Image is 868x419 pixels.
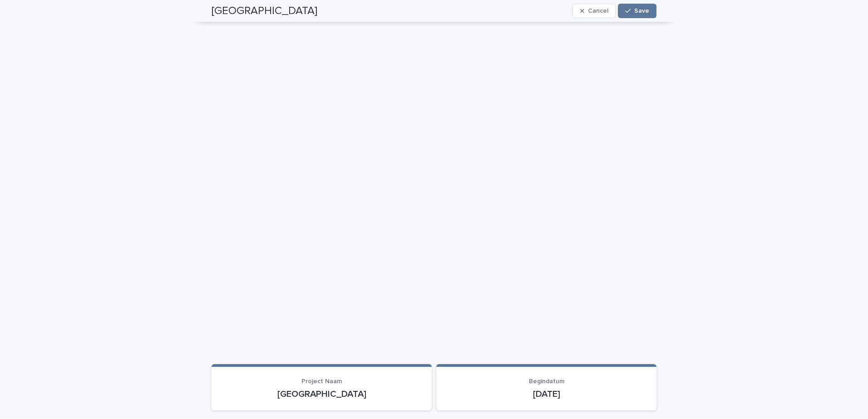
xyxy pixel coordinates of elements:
[588,8,608,14] span: Cancel
[618,4,656,18] button: Save
[572,4,616,18] button: Cancel
[447,389,646,400] p: [DATE]
[634,8,649,14] span: Save
[212,5,317,18] h2: [GEOGRAPHIC_DATA]
[529,378,564,385] span: Begindatum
